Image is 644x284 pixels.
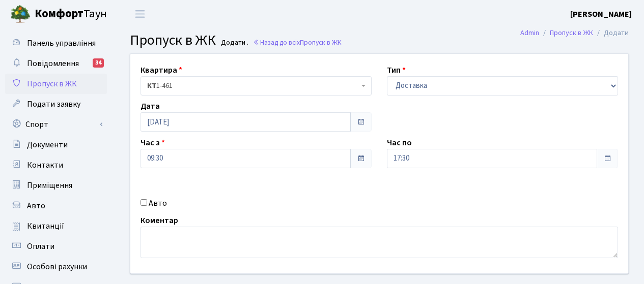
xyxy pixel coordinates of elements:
img: logo.png [10,4,31,24]
div: 34 [93,58,104,68]
span: Панель управління [27,38,96,49]
a: Документи [5,135,107,155]
label: Квартира [141,64,182,76]
a: Пропуск в ЖК [5,74,107,94]
span: Таун [35,6,107,23]
span: Особові рахунки [27,261,87,272]
button: Переключити навігацію [127,6,153,22]
a: Квитанції [5,216,107,236]
label: Тип [387,64,406,76]
a: Повідомлення34 [5,53,107,74]
span: Приміщення [27,180,72,191]
label: Час по [387,137,412,149]
b: Комфорт [35,6,83,22]
span: Повідомлення [27,58,79,69]
a: Контакти [5,155,107,175]
a: Панель управління [5,33,107,53]
nav: breadcrumb [505,22,644,44]
label: Коментар [141,214,178,227]
span: <b>КТ</b>&nbsp;&nbsp;&nbsp;&nbsp;1-461 [147,81,359,91]
span: <b>КТ</b>&nbsp;&nbsp;&nbsp;&nbsp;1-461 [141,76,372,96]
a: Особові рахунки [5,257,107,277]
label: Час з [141,137,165,149]
a: Оплати [5,236,107,257]
span: Пропуск в ЖК [27,78,77,89]
label: Авто [149,197,167,209]
span: Авто [27,200,45,211]
span: Пропуск в ЖК [300,38,342,47]
span: Квитанції [27,220,64,232]
li: Додати [593,27,629,39]
a: Приміщення [5,175,107,196]
span: Пропуск в ЖК [130,30,216,50]
small: Додати . [219,39,248,47]
a: Спорт [5,114,107,135]
a: [PERSON_NAME] [570,8,632,20]
a: Подати заявку [5,94,107,114]
a: Авто [5,196,107,216]
span: Документи [27,139,68,150]
a: Пропуск в ЖК [550,27,593,38]
a: Назад до всіхПропуск в ЖК [253,38,342,47]
span: Контакти [27,160,63,171]
span: Подати заявку [27,99,80,110]
a: Admin [520,27,539,38]
span: Оплати [27,241,54,252]
label: Дата [141,100,160,112]
b: КТ [147,81,156,91]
